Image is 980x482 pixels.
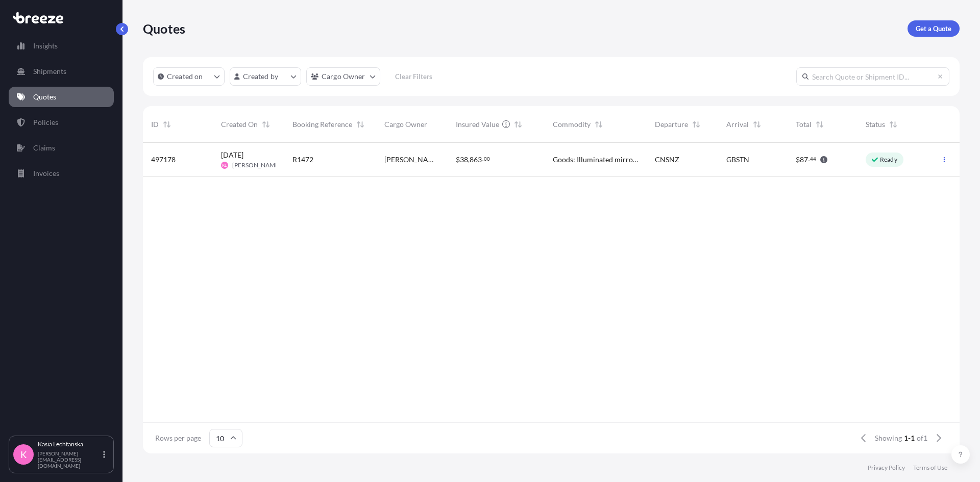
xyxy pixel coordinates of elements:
[9,138,114,158] a: Claims
[151,155,176,165] span: 497178
[908,20,960,37] a: Get a Quote
[33,117,58,128] p: Policies
[512,118,524,131] button: Sort
[384,119,427,130] span: Cargo Owner
[868,464,905,472] a: Privacy Policy
[260,118,272,131] button: Sort
[33,41,58,51] p: Insights
[292,155,313,165] span: R1472
[796,67,949,86] input: Search Quote or Shipment ID...
[456,156,460,163] span: $
[655,155,679,165] span: CNSNZ
[221,119,258,130] span: Created On
[916,23,951,34] p: Get a Quote
[796,119,812,130] span: Total
[800,156,808,163] span: 87
[395,71,432,82] p: Clear Filters
[875,433,902,443] span: Showing
[384,155,439,165] span: [PERSON_NAME] - Mirrors
[354,118,366,131] button: Sort
[9,36,114,56] a: Insights
[232,161,281,169] span: [PERSON_NAME]
[690,118,702,131] button: Sort
[222,160,227,170] span: KL
[38,440,101,448] p: Kasia Lechtanska
[322,71,365,82] p: Cargo Owner
[230,67,301,86] button: createdBy Filter options
[553,155,639,165] span: Goods: Illuminated mirrors (non-hazardous, no lithium batteries).
[553,119,591,130] span: Commodity
[161,118,173,131] button: Sort
[385,68,443,85] button: Clear Filters
[460,156,468,163] span: 38
[593,118,605,131] button: Sort
[38,450,101,469] p: [PERSON_NAME][EMAIL_ADDRESS][DOMAIN_NAME]
[814,118,826,131] button: Sort
[887,118,899,131] button: Sort
[880,156,897,164] p: Ready
[33,143,55,153] p: Claims
[33,168,59,179] p: Invoices
[726,119,749,130] span: Arrival
[292,119,352,130] span: Booking Reference
[726,155,749,165] span: GBSTN
[456,119,499,130] span: Insured Value
[866,119,885,130] span: Status
[482,157,483,161] span: .
[913,464,947,472] a: Terms of Use
[9,163,114,184] a: Invoices
[484,157,490,161] span: 00
[808,157,810,161] span: .
[917,433,927,443] span: of 1
[9,112,114,133] a: Policies
[155,433,201,443] span: Rows per page
[151,119,159,130] span: ID
[167,71,203,82] p: Created on
[655,119,688,130] span: Departure
[306,67,380,86] button: cargoOwner Filter options
[810,157,816,161] span: 44
[9,87,114,107] a: Quotes
[470,156,482,163] span: 863
[143,20,185,37] p: Quotes
[33,66,66,77] p: Shipments
[33,92,56,102] p: Quotes
[468,156,470,163] span: ,
[20,449,27,460] span: K
[243,71,279,82] p: Created by
[904,433,915,443] span: 1-1
[221,150,243,160] span: [DATE]
[153,67,225,86] button: createdOn Filter options
[751,118,763,131] button: Sort
[796,156,800,163] span: $
[9,61,114,82] a: Shipments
